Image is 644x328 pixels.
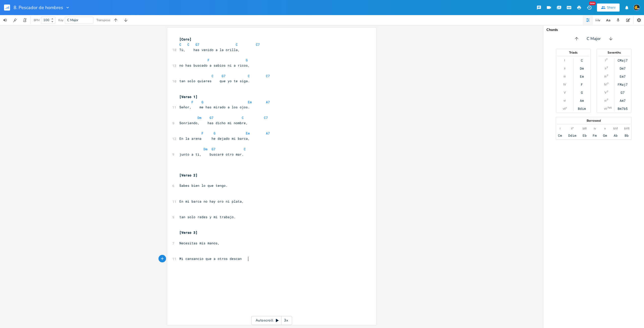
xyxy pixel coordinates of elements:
[179,95,197,99] span: [Verso 1]
[581,82,583,86] div: F
[618,58,628,62] div: CMaj7
[58,19,63,22] div: Key
[568,133,576,137] div: Ddim
[281,316,291,325] div: 3x
[266,131,270,135] span: A7
[187,42,189,47] span: C
[222,74,226,78] span: G7
[563,82,566,86] div: IV
[210,115,214,120] span: G7
[618,107,628,111] div: Bm7b5
[179,121,248,125] span: Sonriendo, has dicho mi nombre,
[179,79,250,83] span: tan solo quieres que yo te siga.
[583,133,587,137] div: Eb
[594,126,596,130] div: iv
[251,316,292,325] div: Autoscroll
[606,58,608,62] sup: 7
[578,107,586,111] div: Bdim
[620,66,626,70] div: Dm7
[589,2,596,5] div: New
[179,42,181,47] span: C
[597,51,631,54] div: Sevenths
[179,241,220,245] span: Necesitas mis manos,
[96,19,110,22] div: Transpose
[208,58,210,62] span: F
[236,42,238,47] span: C
[204,147,208,151] span: Dm
[624,126,629,130] div: bVII
[584,3,594,12] button: New
[564,90,566,95] div: V
[604,74,607,78] div: iii
[604,126,606,130] div: v
[613,126,618,130] div: bVI
[563,74,566,78] div: iii
[179,199,244,204] span: En mi barca no hay oro ni plata,
[625,133,629,137] div: Bb
[564,66,566,70] div: ii
[587,36,601,42] span: C Major
[546,28,641,32] div: Chords
[614,133,618,137] div: Ab
[179,183,228,188] span: Sabes bien lo que tengo.
[256,42,260,47] span: C7
[560,126,560,130] div: i
[607,90,608,94] sup: 7
[179,48,240,52] span: Tú, has venido a la orilla,
[195,42,199,47] span: G7
[212,147,216,151] span: G7
[597,4,620,12] button: Share
[564,58,565,62] div: I
[618,82,628,86] div: FMaj7
[202,100,204,104] span: G
[214,131,216,135] span: G
[571,126,574,130] div: ii°
[179,230,197,235] span: [Verso 3]
[246,58,248,62] span: G
[212,74,214,78] span: C
[620,99,626,103] div: Am7
[179,152,244,157] span: junto a ti, buscaré otro mar.
[604,82,607,86] div: IV
[607,98,608,102] sup: 7
[202,131,204,135] span: F
[179,37,191,41] span: [Coro]
[603,133,607,137] div: Gm
[14,5,63,10] span: 8. Pescador de hombres
[248,100,252,104] span: Em
[179,215,236,219] span: tan solo redes y mi trabajo.
[191,100,193,104] span: F
[607,82,609,86] sup: 7
[197,115,202,120] span: Dm
[563,107,567,111] div: vii°
[605,90,607,95] div: V
[593,133,597,137] div: Fm
[558,133,562,137] div: Cm
[620,74,626,78] div: Em7
[244,147,246,151] span: C
[179,173,197,177] span: [Verso 2]
[242,115,244,120] span: C
[179,105,250,109] span: Señor, me has mirado a los ojos.
[633,4,640,11] img: Luis Gerardo Bonilla Ramírez
[580,66,584,70] div: Dm
[607,74,608,78] sup: 7
[580,99,584,103] div: Am
[179,256,242,261] span: Mi cansancio que a otros descan
[604,107,607,111] div: vii
[246,131,250,135] span: Em
[248,74,250,78] span: C
[607,5,616,10] div: Share
[621,90,625,95] div: G7
[264,115,268,120] span: C7
[179,136,250,141] span: En la arena he dejado mi barca,
[34,19,39,22] div: BPM
[581,58,583,62] div: C
[556,51,590,54] div: Triads
[583,126,587,130] div: bIII
[266,74,270,78] span: C7
[607,106,612,110] sup: 7b5
[605,58,606,62] div: I
[580,74,584,78] div: Em
[266,100,270,104] span: A7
